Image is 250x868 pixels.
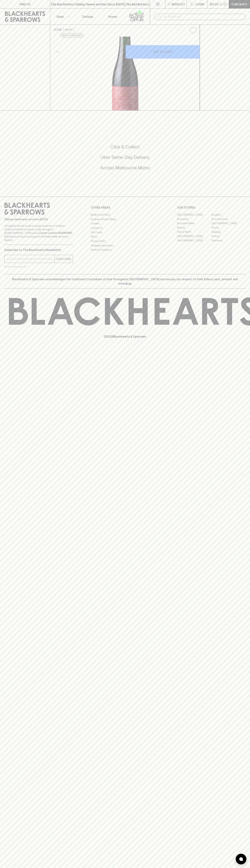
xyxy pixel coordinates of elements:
button: SUBSCRIBE [55,255,73,263]
a: Brunswick [177,217,211,221]
a: Elwood [177,225,211,230]
a: Fitzroy [211,225,246,230]
p: Login [195,2,204,6]
a: Thornbury [211,238,246,243]
button: Add to wishlist [188,26,198,35]
a: Prahran [211,234,246,238]
a: Gift Cards [91,230,159,235]
p: Blackhearts & Sparrows acknowledges the traditional Custodians of land throughout [GEOGRAPHIC_DAT... [7,277,243,286]
a: Privacy Policy [91,239,159,243]
a: Business & Bulk Gifting [91,217,159,221]
a: Geelong [211,230,246,234]
h5: Uber Same-Day Delivery [4,154,246,160]
img: bubble-icon [239,857,243,861]
a: [GEOGRAPHIC_DATA] [177,238,211,243]
a: SHOP [65,28,72,31]
a: [GEOGRAPHIC_DATA] [177,213,211,217]
p: Sibling owned and run since [DATE] [4,218,73,221]
p: OUR STORES [177,205,246,210]
a: FAQ's [91,235,159,239]
a: Braddon [211,213,246,217]
a: Tastings [75,9,100,24]
a: Brunswick West [177,221,211,225]
h5: Across Melbourne Metro [4,165,246,171]
p: OTHER AREAS [91,205,159,210]
h5: Click & Collect [4,144,246,150]
a: Fitzroy North [177,230,211,234]
a: Careers [91,221,159,226]
button: Add to wishlist [60,33,83,38]
a: [GEOGRAPHIC_DATA] [177,234,211,238]
div: Call to action block [4,130,246,189]
a: Shipping Information [91,243,159,248]
a: Contact Us [91,226,159,230]
a: [GEOGRAPHIC_DATA] [211,221,246,225]
input: Try "Pinot noir" [163,14,243,20]
p: $0.00 [210,2,218,6]
p: Subscribe to The Blackhearts Newsletter [4,248,73,252]
strong: Liquor License #32064953 [39,231,72,234]
p: Shop [56,14,64,19]
img: 40753.png [51,37,200,110]
p: Wishlist [172,2,185,6]
p: 0 [224,3,226,5]
p: Checkout [231,2,247,6]
a: Brunswick East [211,217,246,221]
input: e.g. jane@blackheartsandsparrows.com.au [7,256,55,262]
button: Shop [50,9,75,24]
p: We will never spam you [4,265,73,268]
p: SUBSCRIBE [56,257,71,261]
p: Stores [108,14,117,19]
p: ADD TO CART [153,50,172,54]
a: Bottle Drop FAQ's [91,213,159,217]
a: HOME [54,28,62,31]
a: Terms & Conditions [91,248,159,252]
p: Tastings [82,14,93,19]
p: It is against the law to sell or supply alcohol to, or to obtain alcohol on behalf of a person un... [4,224,73,242]
a: Stores [100,9,125,24]
p: FIND US [19,2,31,6]
button: ADD TO CART [126,45,200,59]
